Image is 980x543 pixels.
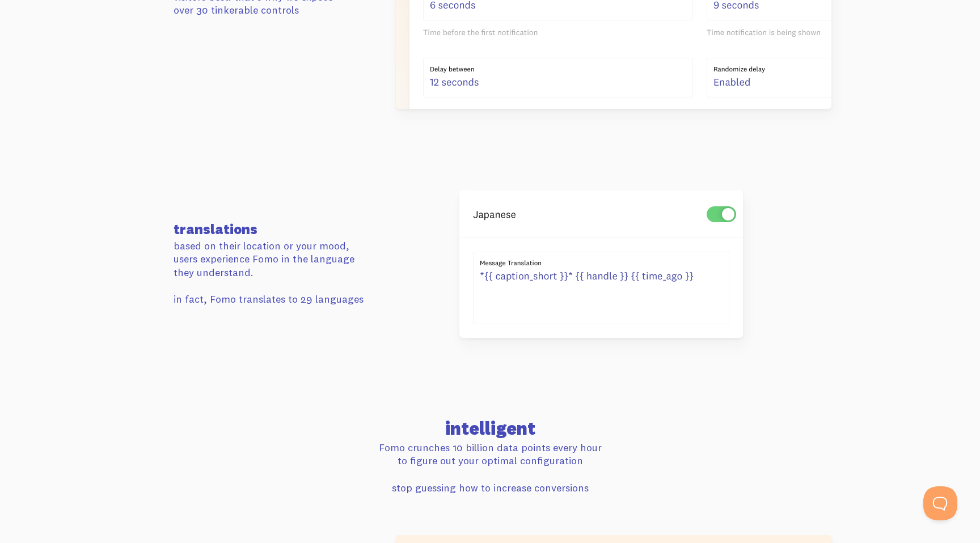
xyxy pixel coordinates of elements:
[174,292,375,306] p: in fact, Fomo translates to 29 languages
[174,222,375,236] h3: translations
[174,419,806,438] h2: intelligent
[174,481,806,494] p: stop guessing how to increase conversions
[923,486,957,520] iframe: Help Scout Beacon - Open
[174,239,375,279] p: based on their location or your mood, users experience Fomo in the language they understand.
[459,190,743,338] img: translations-12b2400fbe00db40d5becaa7eb5650d2f71c2c095cdbbad1facccb28d358abf4.png
[174,441,806,468] p: Fomo crunches 10 billion data points every hour to figure out your optimal configuration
